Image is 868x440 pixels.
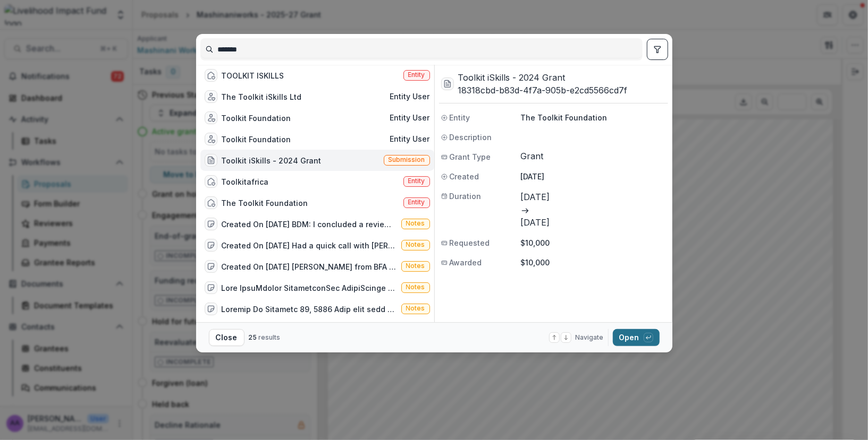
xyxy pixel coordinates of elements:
span: Notes [406,262,425,270]
span: Created [450,171,479,182]
span: Entity user [390,135,430,144]
span: Notes [406,283,425,291]
h3: 18318cbd-b83d-4f7a-905b-e2cd5566cd7f [458,84,628,97]
div: Created On [DATE] BDM: I concluded a review of the available data from Toolkit iSkills and shared... [222,219,397,230]
div: Toolkitafrica [222,176,269,187]
div: TOOLKIT ISKILLS [222,70,284,81]
span: Entity user [390,114,430,123]
span: Navigate [576,333,604,342]
span: Awarded [450,257,482,268]
p: [DATE] [521,171,666,182]
div: Loremip Do Sitametc 89, 5886 Adip elit sedd Eiusmod tem Incid ut Laboree. D’m aliquaenimad $477m ... [222,304,397,315]
p: [DATE] [521,191,666,203]
span: Duration [450,191,482,202]
span: Entity [408,199,425,206]
span: Submission [389,156,425,163]
span: Notes [406,241,425,248]
button: toggle filters [647,39,668,60]
span: Grant [521,151,666,161]
button: Close [209,329,245,346]
span: Entity [408,177,425,185]
span: Notes [406,220,425,227]
div: The Toolkit Foundation [222,197,308,209]
p: $10,000 [521,257,666,268]
span: Entity user [390,92,430,101]
span: Requested [450,237,490,248]
p: The Toolkit Foundation [521,112,666,123]
p: $10,000 [521,237,666,248]
div: Created On [DATE] [PERSON_NAME] from BFA meeting them this week to review their existing data. Ne... [222,261,397,272]
span: results [259,333,281,341]
h3: Toolkit iSkills - 2024 Grant [458,71,628,84]
span: Entity [450,112,470,123]
p: [DATE] [521,216,666,229]
div: The Toolkit iSkills Ltd [222,91,302,102]
div: Toolkit Foundation [222,134,291,145]
span: Grant Type [450,151,491,162]
div: Lore IpsuMdolor SitametconSec AdipiScinge seddo eiu TEMPori utlab: Etdolorema aliq: enim admi ven... [222,282,397,294]
div: Toolkit Foundation [222,113,291,124]
span: Entity [408,71,425,79]
span: Notes [406,305,425,312]
span: Description [450,132,492,143]
span: 25 [249,333,257,341]
div: Created On [DATE] Had a quick call with [PERSON_NAME] (The Director) and the Toolkit iskills team... [222,240,397,251]
div: Toolkit iSkills - 2024 Grant [222,155,322,166]
button: Open [613,329,660,346]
